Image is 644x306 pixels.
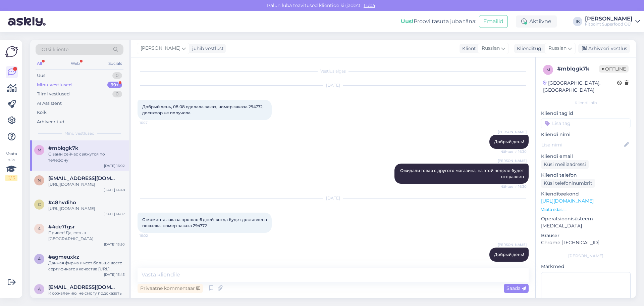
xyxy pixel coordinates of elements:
[541,153,631,160] p: Kliendi email
[500,149,527,154] span: Nähtud ✓ 16:30
[585,16,640,27] a: [PERSON_NAME]Fitpoint Superfood OÜ
[37,72,45,79] div: Uus
[142,104,265,115] span: Добрый день, 08.08 сделала заказ, номер заказа 294772, досихпор не получила
[557,65,599,73] div: # mblqgk7k
[48,254,79,260] span: #agmeuxkz
[140,233,165,238] span: 16:02
[500,184,527,189] span: Nähtud ✓ 16:30
[138,195,529,201] div: [DATE]
[541,179,595,188] div: Küsi telefoninumbrit
[541,207,631,213] p: Vaata edasi ...
[48,230,125,242] div: Привет! Да, есть в [GEOGRAPHIC_DATA]
[401,18,414,25] b: Uus!
[585,16,633,21] div: [PERSON_NAME]
[38,287,41,292] span: a
[48,200,76,206] span: #c8hvdiho
[48,284,118,290] span: alfa73@list.ru
[142,217,268,228] span: С момента заказа прошло 6 дней, когда будет доставлена посылка, номер заказа 294772
[37,91,70,97] div: Tiimi vestlused
[38,226,41,231] span: 4
[541,100,631,106] div: Kliendi info
[37,82,72,88] div: Minu vestlused
[506,285,526,291] span: Saada
[401,17,476,26] div: Proovi tasuta juba täna:
[585,21,633,27] div: Fitpoint Superfood OÜ
[498,129,527,134] span: [PERSON_NAME]
[541,239,631,246] p: Chrome [TECHNICAL_ID]
[541,198,594,204] a: [URL][DOMAIN_NAME]
[104,242,125,247] div: [DATE] 13:50
[48,181,125,187] div: [URL][DOMAIN_NAME]
[36,59,43,68] div: All
[400,168,525,179] span: Ожидали товар с другого магазина, на этой неделе будет отправлен
[5,45,18,58] img: Askly Logo
[516,15,557,28] div: Aktiivne
[541,131,631,138] p: Kliendi nimi
[138,284,203,293] div: Privaatne kommentaar
[541,190,631,198] p: Klienditeekond
[5,151,17,181] div: Vaata siia
[482,45,500,52] span: Russian
[541,141,623,148] input: Lisa nimi
[69,59,81,68] div: Web
[48,224,75,230] span: #4de7fgsr
[107,82,122,88] div: 99+
[48,145,78,151] span: #mblqgk7k
[38,256,41,261] span: a
[48,260,125,272] div: Данная фирма имеет больше всего сертификатов качества [URL][DOMAIN_NAME]
[138,82,529,88] div: [DATE]
[38,202,41,207] span: c
[541,172,631,179] p: Kliendi telefon
[543,80,617,94] div: [GEOGRAPHIC_DATA], [GEOGRAPHIC_DATA]
[112,72,122,79] div: 0
[37,119,64,125] div: Arhiveeritud
[42,46,68,53] span: Otsi kliente
[498,158,527,163] span: [PERSON_NAME]
[541,222,631,229] p: [MEDICAL_DATA]
[460,45,476,52] div: Klient
[578,44,630,53] div: Arhiveeri vestlus
[541,110,631,117] p: Kliendi tag'id
[546,67,550,72] span: m
[104,272,125,277] div: [DATE] 13:43
[141,45,180,52] span: [PERSON_NAME]
[104,212,125,217] div: [DATE] 14:07
[38,178,41,183] span: n
[599,65,629,73] span: Offline
[541,118,631,128] input: Lisa tag
[48,290,125,302] div: К сожалению, не смогу подсказать конкректный вариант. Вам лучше проконсультироваться с доктором
[514,45,543,52] div: Klienditugi
[104,163,125,168] div: [DATE] 16:02
[37,109,47,116] div: Kõik
[112,91,122,97] div: 0
[5,175,17,181] div: 2 / 3
[548,45,567,52] span: Russian
[541,215,631,222] p: Operatsioonisüsteem
[573,17,582,26] div: IK
[541,253,631,259] div: [PERSON_NAME]
[498,242,527,247] span: [PERSON_NAME]
[138,68,529,74] div: Vestlus algas
[479,15,508,28] button: Emailid
[38,147,41,152] span: m
[541,232,631,239] p: Brauser
[362,2,377,8] span: Luba
[48,206,125,212] div: [URL][DOMAIN_NAME]
[37,100,62,107] div: AI Assistent
[107,59,123,68] div: Socials
[104,187,125,192] div: [DATE] 14:48
[494,252,524,257] span: Добрый день!
[494,139,524,144] span: Добрый день!
[140,120,165,125] span: 16:27
[64,130,95,136] span: Minu vestlused
[190,45,224,52] div: juhib vestlust
[48,175,118,181] span: natalyaveyts@gmail.com
[541,263,631,270] p: Märkmed
[541,160,589,169] div: Küsi meiliaadressi
[48,151,125,163] div: С вами сейчас свяжутся по телефону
